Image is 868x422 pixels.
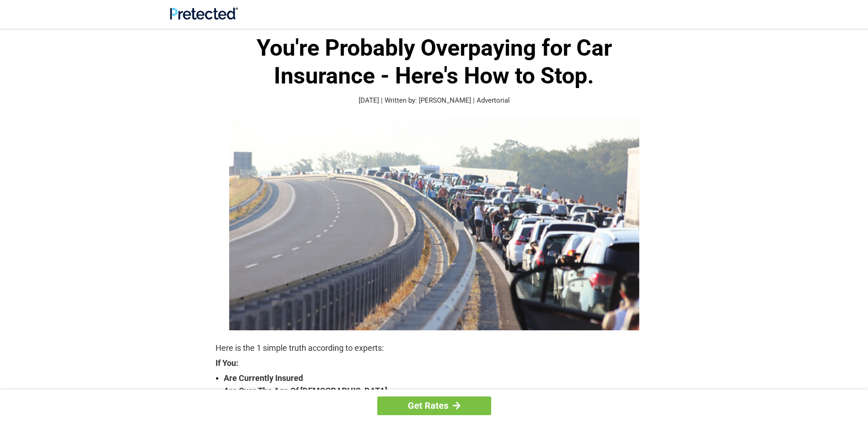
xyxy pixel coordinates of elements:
a: Site Logo [170,13,238,21]
p: [DATE] | Written by: [PERSON_NAME] | Advertorial [216,95,653,106]
a: Get Rates [377,396,491,415]
strong: Are Currently Insured [224,372,653,385]
h1: You're Probably Overpaying for Car Insurance - Here's How to Stop. [216,34,653,90]
strong: Are Over The Age Of [DEMOGRAPHIC_DATA] [224,385,653,397]
strong: If You: [216,359,653,367]
p: Here is the 1 simple truth according to experts: [216,342,653,354]
img: Site Logo [170,7,238,20]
